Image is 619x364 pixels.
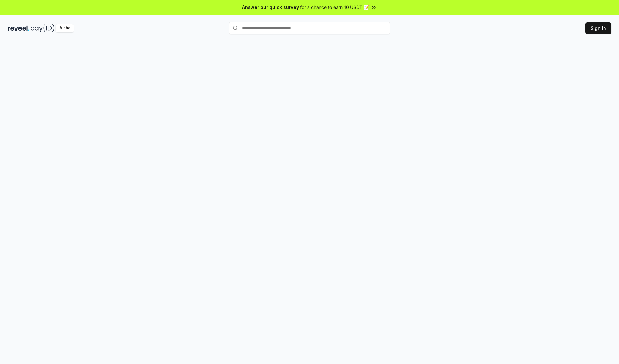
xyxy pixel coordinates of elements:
img: reveel_dark [8,24,29,32]
span: for a chance to earn 10 USDT 📝 [300,4,369,11]
div: Alpha [56,24,74,32]
button: Sign In [585,22,611,34]
img: pay_id [31,24,54,32]
span: Answer our quick survey [242,4,299,11]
